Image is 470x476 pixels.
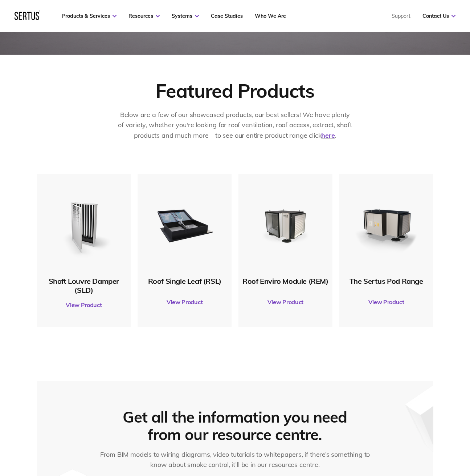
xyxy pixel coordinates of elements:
a: View Product [141,292,228,312]
a: View Product [343,292,430,312]
a: Who We Are [255,13,286,19]
a: Contact Us [422,13,455,19]
a: View Product [242,292,329,312]
a: View Product [41,295,127,315]
iframe: Chat Widget [339,392,470,476]
div: Featured Products [156,79,314,102]
a: Systems [172,13,199,19]
a: Case Studies [211,13,243,19]
div: Get all the information you need from our resource centre. [118,408,353,443]
a: Products & Services [62,13,117,19]
a: Support [392,13,410,19]
div: Roof Single Leaf (RSL) [141,277,228,286]
div: The Sertus Pod Range [343,277,430,286]
div: From BIM models to wiring diagrams, video tutorials to whitepapers, if there’s something to know ... [95,449,375,470]
p: Below are a few of our showcased products, our best sellers! We have plenty of variety, whether y... [117,110,353,141]
a: Resources [128,13,160,19]
div: Shaft Louvre Damper (SLD) [41,277,127,295]
a: here [321,131,335,140]
div: Roof Enviro Module (REM) [242,277,329,286]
